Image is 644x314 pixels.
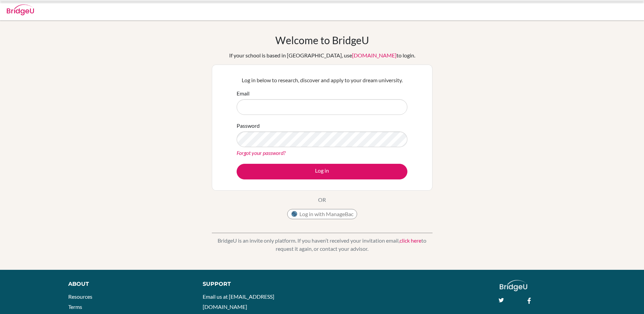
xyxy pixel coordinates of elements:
[237,89,250,98] label: Email
[68,280,187,288] div: About
[500,280,527,291] img: logo_white@2x-f4f0deed5e89b7ecb1c2cc34c3e3d731f90f0f143d5ea2071677605dd97b5244.png
[203,280,314,288] div: Support
[237,76,407,84] p: Log in below to research, discover and apply to your dream university.
[237,150,286,156] a: Forgot your password?
[237,164,407,179] button: Log in
[237,122,260,130] label: Password
[212,237,433,253] p: BridgeU is an invite only platform. If you haven’t received your invitation email, to request it ...
[352,52,397,58] a: [DOMAIN_NAME]
[68,293,92,300] a: Resources
[203,293,274,310] a: Email us at [EMAIL_ADDRESS][DOMAIN_NAME]
[275,34,369,46] h1: Welcome to BridgeU
[287,209,357,219] button: Log in with ManageBac
[7,4,34,15] img: Bridge-U
[318,196,326,204] p: OR
[400,237,421,244] a: click here
[229,51,415,59] div: If your school is based in [GEOGRAPHIC_DATA], use to login.
[68,303,82,310] a: Terms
